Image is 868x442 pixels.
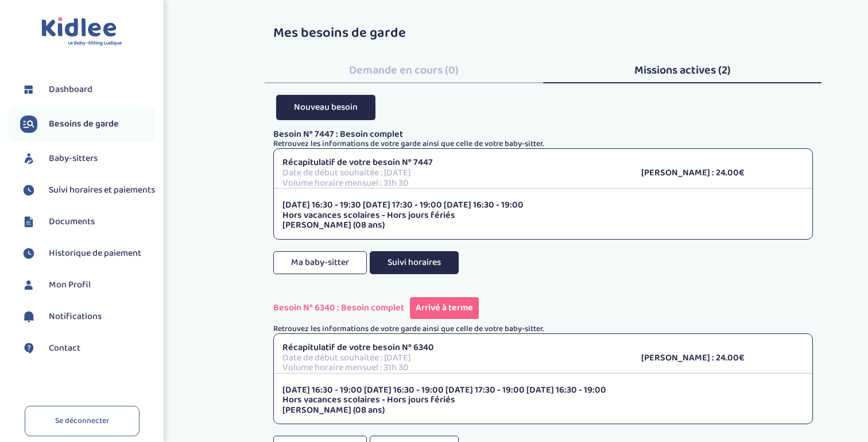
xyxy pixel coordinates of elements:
img: besoin.svg [20,116,37,133]
span: Historique de paiement [49,247,141,260]
span: Documents [49,215,95,229]
p: Date de début souhaitée : [DATE] [282,353,624,363]
span: Notifications [49,310,102,324]
p: Hors vacances scolaires - Hors jours fériés [282,395,804,405]
a: Ma baby-sitter [273,262,367,285]
p: Retrouvez les informations de votre garde ainsi que celle de votre baby-sitter. [273,140,813,148]
a: Contact [20,340,155,357]
a: Baby-sitters [20,150,155,167]
img: documents.svg [20,213,37,230]
img: logo.svg [41,17,122,47]
span: Mes besoins de garde [273,22,406,44]
span: Arrivé à terme [410,297,479,319]
a: Se déconnecter [25,406,139,436]
p: Besoin N° 6340 : Besoin complet [273,297,813,319]
img: profil.svg [20,276,37,294]
span: Besoins de garde [49,117,119,131]
span: [PERSON_NAME] (08 ans) [282,218,385,232]
p: Récapitulatif de votre besoin N° 6340 [282,343,624,353]
a: Documents [20,213,155,230]
span: Demande en cours (0) [349,61,459,79]
a: Besoins de garde [20,116,155,133]
a: Suivi horaires [370,262,459,285]
button: Nouveau besoin [276,95,375,120]
p: Besoin N° 7447 : Besoin complet [273,129,813,140]
a: Historique de paiement [20,245,155,262]
p: [DATE] 16:30 - 19:00 [DATE] 16:30 - 19:00 [DATE] 17:30 - 19:00 [DATE] 16:30 - 19:00 [282,385,804,395]
button: Ma baby-sitter [273,251,367,274]
span: Dashboard [49,83,92,97]
span: Baby-sitters [49,152,98,166]
p: Volume horaire mensuel : 31h 30 [282,363,624,373]
img: contact.svg [20,340,37,357]
img: babysitters.svg [20,150,37,167]
span: Mon Profil [49,278,91,292]
p: [DATE] 16:30 - 19:30 [DATE] 17:30 - 19:00 [DATE] 16:30 - 19:00 [282,200,804,210]
a: Notifications [20,308,155,325]
span: [PERSON_NAME] (08 ans) [282,403,385,417]
a: Suivi horaires et paiements [20,182,155,199]
span: Contact [49,341,80,355]
a: Mon Profil [20,276,155,294]
span: Suivi horaires et paiements [49,183,155,197]
p: [PERSON_NAME] : 24.00€ [641,168,804,178]
p: Récapitulatif de votre besoin N° 7447 [282,157,624,168]
p: Hors vacances scolaires - Hors jours fériés [282,210,804,221]
a: Dashboard [20,81,155,98]
p: [PERSON_NAME] : 24.00€ [641,353,804,363]
button: Suivi horaires [370,251,459,274]
p: Date de début souhaitée : [DATE] [282,168,624,178]
span: Missions actives (2) [634,61,731,79]
img: suivihoraire.svg [20,182,37,199]
img: suivihoraire.svg [20,245,37,262]
p: Retrouvez les informations de votre garde ainsi que celle de votre baby-sitter. [273,325,813,333]
img: dashboard.svg [20,81,37,98]
p: Volume horaire mensuel : 31h 30 [282,178,624,189]
img: notification.svg [20,308,37,325]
